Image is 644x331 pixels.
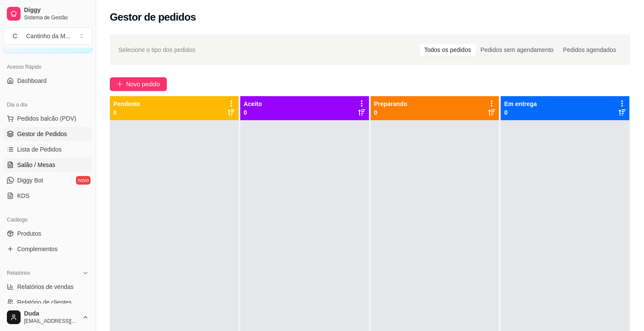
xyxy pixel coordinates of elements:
p: Em entrega [504,100,537,108]
button: Select a team [3,27,92,45]
a: Relatório de clientes [3,295,92,309]
a: Dashboard [3,74,92,88]
span: Complementos [17,245,57,253]
p: Pendente [113,100,140,108]
div: Todos os pedidos [420,44,476,56]
div: Pedidos agendados [558,44,621,56]
span: Relatórios [7,270,30,276]
a: Complementos [3,242,92,256]
span: Duda [24,310,79,318]
p: 0 [113,108,140,117]
p: 0 [244,108,262,117]
span: Lista de Pedidos [17,145,62,154]
span: [EMAIL_ADDRESS][DOMAIN_NAME] [24,318,79,325]
a: Lista de Pedidos [3,143,92,156]
button: Novo pedido [110,77,167,91]
div: Acesso Rápido [3,60,92,74]
span: plus [117,81,123,87]
a: Gestor de Pedidos [3,127,92,141]
div: Cantinho da M ... [26,32,70,40]
a: Produtos [3,227,92,240]
a: KDS [3,189,92,203]
span: Pedidos balcão (PDV) [17,114,76,123]
span: Salão / Mesas [17,161,55,169]
a: Diggy Botnovo [3,173,92,187]
a: DiggySistema de Gestão [3,3,92,24]
span: Dashboard [17,76,47,85]
span: C [11,32,19,40]
div: Dia a dia [3,98,92,112]
span: Diggy Bot [17,176,43,185]
div: Catálogo [3,213,92,227]
h2: Gestor de pedidos [110,10,196,24]
span: Novo pedido [126,79,160,89]
p: Preparando [374,100,408,108]
p: Aceito [244,100,262,108]
span: Selecione o tipo dos pedidos [118,45,195,55]
span: Relatórios de vendas [17,282,74,291]
p: 0 [374,108,408,117]
span: Gestor de Pedidos [17,130,67,138]
button: Duda[EMAIL_ADDRESS][DOMAIN_NAME] [3,307,92,328]
span: KDS [17,191,30,200]
a: Relatórios de vendas [3,280,92,294]
div: Pedidos sem agendamento [476,44,558,56]
button: Pedidos balcão (PDV) [3,112,92,125]
span: Sistema de Gestão [24,14,89,21]
span: Relatório de clientes [17,298,72,307]
span: Produtos [17,229,41,238]
a: Salão / Mesas [3,158,92,172]
span: Diggy [24,6,89,14]
p: 0 [504,108,537,117]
